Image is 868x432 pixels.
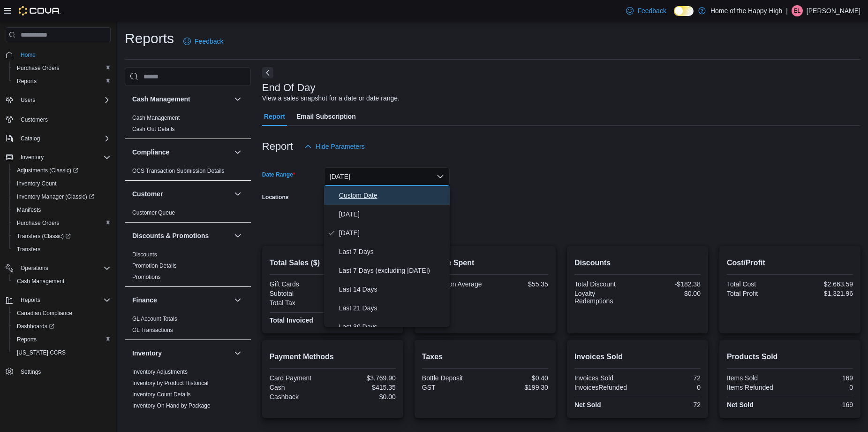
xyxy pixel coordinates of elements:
[13,321,111,332] span: Dashboards
[2,93,114,107] button: Users
[132,147,169,157] h3: Compliance
[132,189,230,199] button: Customer
[574,401,601,409] strong: Net Sold
[9,275,114,288] button: Cash Management
[792,401,853,409] div: 169
[792,384,853,391] div: 0
[270,393,331,401] div: Cashback
[21,368,41,376] span: Settings
[132,114,180,122] span: Cash Management
[13,178,60,189] a: Inventory Count
[574,351,701,363] h2: Invoices Sold
[9,164,114,177] a: Adjustments (Classic)
[639,401,701,409] div: 72
[13,217,111,229] span: Purchase Orders
[13,308,76,319] a: Canadian Compliance
[792,280,853,288] div: $2,663.59
[132,94,230,104] button: Cash Management
[132,147,230,157] button: Compliance
[132,295,157,305] h3: Finance
[132,326,173,334] span: GL Transactions
[17,193,94,201] span: Inventory Manager (Classic)
[727,280,788,288] div: Total Cost
[2,365,114,378] button: Settings
[13,204,111,216] span: Manifests
[132,379,209,387] span: Inventory by Product Historical
[9,75,114,88] button: Reports
[180,32,227,51] a: Feedback
[334,384,396,391] div: $415.35
[270,290,331,297] div: Subtotal
[13,217,63,229] a: Purchase Orders
[125,249,251,286] div: Discounts & Promotions
[232,147,243,158] button: Compliance
[13,276,68,287] a: Cash Management
[17,49,111,61] span: Home
[132,274,161,280] a: Promotions
[301,137,369,156] button: Hide Parameters
[132,391,191,398] span: Inventory Count Details
[125,313,251,339] div: Finance
[339,246,446,257] span: Last 7 Days
[17,262,52,274] button: Operations
[639,374,701,382] div: 72
[13,191,98,202] a: Inventory Manager (Classic)
[125,29,174,48] h1: Reports
[21,96,35,104] span: Users
[13,62,63,74] a: Purchase Orders
[574,257,701,269] h2: Discounts
[316,142,365,151] span: Hide Parameters
[6,44,111,403] nav: Complex example
[13,276,111,287] span: Cash Management
[334,374,396,382] div: $3,769.90
[132,115,180,121] a: Cash Management
[132,189,163,199] h3: Customer
[13,334,40,345] a: Reports
[132,231,209,240] h3: Discounts & Promotions
[17,180,57,187] span: Inventory Count
[17,278,64,285] span: Cash Management
[727,374,788,382] div: Items Sold
[132,327,173,333] a: GL Transactions
[21,116,48,123] span: Customers
[13,231,111,242] span: Transfers (Classic)
[270,280,331,288] div: Gift Cards
[270,257,396,269] h2: Total Sales ($)
[17,152,47,163] button: Inventory
[13,231,75,242] a: Transfers (Classic)
[639,384,701,391] div: 0
[674,6,694,16] input: Dark Mode
[132,209,175,216] span: Customer Queue
[132,295,230,305] button: Finance
[13,244,111,255] span: Transfers
[2,293,114,307] button: Reports
[339,321,446,332] span: Last 30 Days
[13,76,40,87] a: Reports
[9,190,114,203] a: Inventory Manager (Classic)
[9,243,114,256] button: Transfers
[13,191,111,202] span: Inventory Manager (Classic)
[132,126,175,132] a: Cash Out Details
[487,384,548,391] div: $199.30
[13,178,111,189] span: Inventory Count
[639,290,701,297] div: $0.00
[2,262,114,275] button: Operations
[132,209,175,216] a: Customer Queue
[17,77,37,85] span: Reports
[270,384,331,391] div: Cash
[125,165,251,180] div: Compliance
[2,112,114,126] button: Customers
[132,316,177,322] a: GL Account Totals
[574,280,636,288] div: Total Discount
[17,309,72,317] span: Canadian Compliance
[125,112,251,139] div: Cash Management
[21,264,48,272] span: Operations
[17,336,37,343] span: Reports
[422,351,548,363] h2: Taxes
[132,273,161,281] span: Promotions
[17,366,45,378] a: Settings
[727,257,853,269] h2: Cost/Profit
[17,152,111,163] span: Inventory
[19,6,60,15] img: Cova
[17,206,41,214] span: Manifests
